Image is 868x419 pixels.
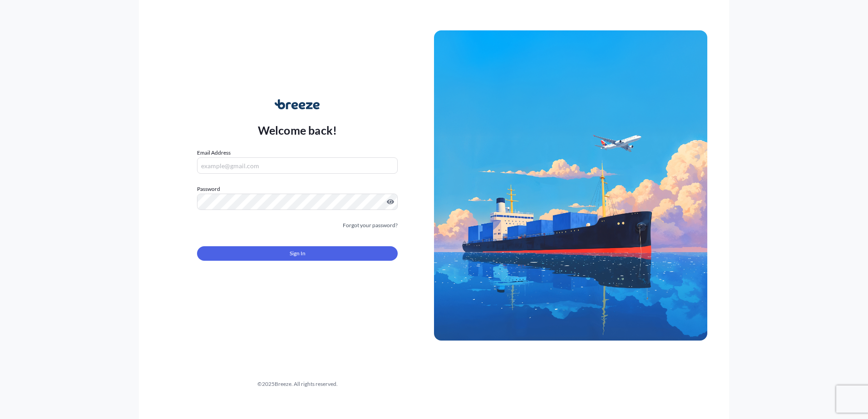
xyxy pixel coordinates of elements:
[258,123,337,137] p: Welcome back!
[387,198,394,205] button: Show password
[161,380,434,389] div: © 2025 Breeze. All rights reserved.
[343,221,398,230] a: Forgot your password?
[290,249,306,258] span: Sign In
[197,148,231,157] label: Email Address
[197,246,398,261] button: Sign In
[197,185,398,194] label: Password
[197,157,398,174] input: example@gmail.com
[434,30,707,341] img: Ship illustration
